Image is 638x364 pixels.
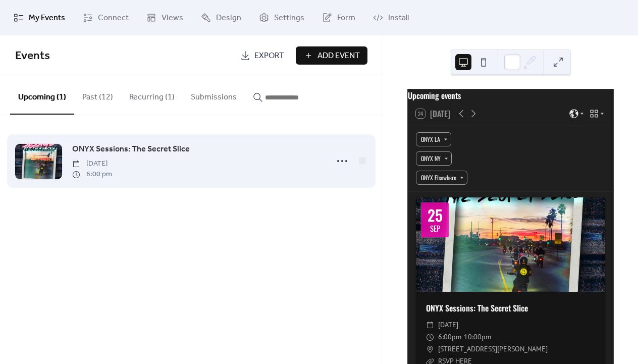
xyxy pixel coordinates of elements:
[365,4,416,31] a: Install
[438,331,461,343] span: 6:00pm
[337,12,355,24] span: Form
[428,207,443,223] div: 25
[461,331,464,343] span: -
[426,319,434,331] div: ​
[438,343,548,355] span: [STREET_ADDRESS][PERSON_NAME]
[10,76,74,115] button: Upcoming (1)
[426,343,434,355] div: ​
[408,89,613,101] div: Upcoming events
[430,225,440,232] div: Sep
[139,4,191,31] a: Views
[72,169,112,180] span: 6:00 pm
[274,12,304,24] span: Settings
[6,4,73,31] a: My Events
[388,12,409,24] span: Install
[296,46,367,65] button: Add Event
[15,45,50,67] span: Events
[254,50,284,62] span: Export
[72,143,190,156] a: ONYX Sessions: The Secret Slice
[464,331,491,343] span: 10:00pm
[314,4,363,31] a: Form
[74,76,121,114] button: Past (12)
[426,331,434,343] div: ​
[72,143,190,155] span: ONYX Sessions: The Secret Slice
[233,46,292,65] a: Export
[75,4,136,31] a: Connect
[426,302,528,314] a: ONYX Sessions: The Secret Slice
[72,159,112,169] span: [DATE]
[29,12,65,24] span: My Events
[98,12,129,24] span: Connect
[183,76,245,114] button: Submissions
[162,12,183,24] span: Views
[251,4,312,31] a: Settings
[216,12,241,24] span: Design
[438,319,458,331] span: [DATE]
[317,50,360,62] span: Add Event
[193,4,249,31] a: Design
[121,76,183,114] button: Recurring (1)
